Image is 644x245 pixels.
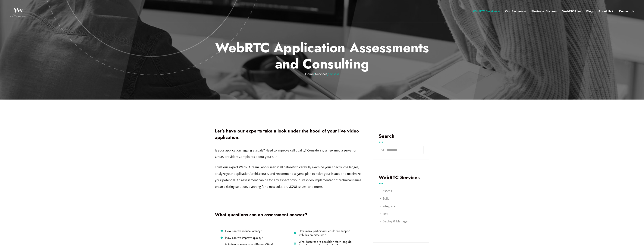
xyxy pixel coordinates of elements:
[380,219,407,223] a: Deploy & Manage
[586,9,593,14] a: Blog
[380,212,388,216] a: Test
[562,9,581,14] a: WebRTC Live
[380,189,392,193] a: Assess
[598,9,613,14] a: About Us
[379,134,423,138] h3: Search
[10,6,26,17] img: WebRTC.ventures
[212,72,432,76] em: / / Assess
[224,229,262,233] span: How can we reduce latency?
[224,236,263,240] span: How can we improve quality?
[215,212,362,217] h2: What questions can an assessment answer?
[505,9,526,14] a: Our Partners
[215,164,362,190] p: Trust our expert WebRTC team (who’s seen it all before!) to carefully examine your specific chall...
[380,196,390,201] a: Build
[379,175,423,180] h3: WebRTC Services
[379,139,423,142] h3: ...
[298,229,356,237] span: How many participants could we support with this architecture?
[379,181,423,184] h3: ...
[315,72,327,76] a: Services
[215,147,362,160] p: Is your application lagging at scale? Need to improve call quality? Considering a new media serve...
[380,204,395,208] a: Integrate
[215,128,362,140] h1: Let’s have our experts take a look under the hood of your live video application.
[619,9,634,14] a: Contact Us
[305,72,313,76] a: Home
[531,9,557,14] a: Stories of Success
[212,40,432,76] p: WebRTC Application Assessments and Consulting
[473,9,500,14] a: WebRTC Services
